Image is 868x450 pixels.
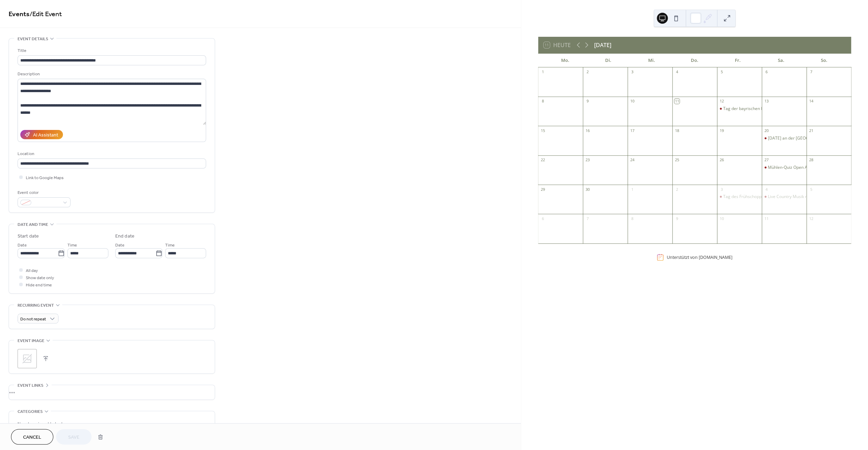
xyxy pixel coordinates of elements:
[630,187,635,192] div: 1
[540,157,545,163] div: 22
[587,54,630,67] div: Di.
[11,429,53,444] button: Cancel
[18,47,205,54] div: Title
[674,69,679,75] div: 4
[764,69,769,75] div: 6
[9,8,30,21] a: Events
[719,216,724,221] div: 10
[803,54,846,67] div: So.
[585,187,590,192] div: 30
[115,242,125,249] span: Date
[18,150,205,157] div: Location
[764,128,769,133] div: 20
[26,282,52,289] span: Hide end time
[18,349,37,368] div: ;
[18,408,43,415] span: Categories
[723,106,843,112] div: Tag der bayrischen Küche und Live Musik mit [PERSON_NAME]
[540,99,545,104] div: 8
[717,194,762,200] div: Tag des Frühschoppens mit Live Musik an der Baccumer Mühle
[544,54,587,67] div: Mo.
[115,233,135,240] div: End date
[30,8,62,21] span: / Edit Event
[630,69,635,75] div: 3
[630,54,673,67] div: Mi.
[764,216,769,221] div: 11
[674,216,679,221] div: 9
[768,135,837,141] div: [DATE] an der [GEOGRAPHIC_DATA]
[585,216,590,221] div: 7
[23,434,41,441] span: Cancel
[18,420,64,428] span: No categories added yet.
[762,165,806,171] div: Mühlen-Quiz Open Air im Biergarten der Baccumer Mühle
[674,157,679,163] div: 25
[585,128,590,133] div: 16
[723,194,853,200] div: Tag des Frühschoppens mit Live Musik an der [GEOGRAPHIC_DATA]
[585,69,590,75] div: 2
[808,216,814,221] div: 12
[18,70,205,78] div: Description
[719,69,724,75] div: 5
[18,302,54,309] span: Recurring event
[33,132,58,139] div: AI Assistant
[18,242,27,249] span: Date
[768,194,845,200] div: Live Country Musik mit [PERSON_NAME]
[540,216,545,221] div: 6
[698,254,732,260] a: [DOMAIN_NAME]
[719,157,724,163] div: 26
[630,99,635,104] div: 10
[808,128,814,133] div: 21
[18,35,48,43] span: Event details
[26,267,38,274] span: All day
[808,69,814,75] div: 7
[18,382,43,389] span: Event links
[716,54,759,67] div: Fr.
[719,187,724,192] div: 3
[717,106,762,112] div: Tag der bayrischen Küche und Live Musik mit Volker Stach
[20,315,46,323] span: Do not repeat
[585,157,590,163] div: 23
[674,128,679,133] div: 18
[18,221,48,228] span: Date and time
[540,128,545,133] div: 15
[594,41,611,49] div: [DATE]
[585,99,590,104] div: 9
[67,242,77,249] span: Time
[762,194,806,200] div: Live Country Musik mit Hermann Lammers Meyer
[20,130,63,139] button: AI Assistant
[764,99,769,104] div: 13
[666,254,732,260] div: Unterstützt von
[762,135,806,141] div: Weltkindertag an der Baccumer Mühle
[26,274,54,282] span: Show date only
[808,187,814,192] div: 5
[808,99,814,104] div: 14
[719,99,724,104] div: 12
[18,233,39,240] div: Start date
[540,187,545,192] div: 29
[18,337,44,344] span: Event image
[674,187,679,192] div: 2
[764,157,769,163] div: 27
[165,242,175,249] span: Time
[673,54,716,67] div: Do.
[719,128,724,133] div: 19
[630,216,635,221] div: 8
[540,69,545,75] div: 1
[764,187,769,192] div: 4
[674,99,679,104] div: 11
[630,157,635,163] div: 24
[18,189,69,196] div: Event color
[808,157,814,163] div: 28
[9,385,215,399] div: •••
[759,54,802,67] div: Sa.
[26,174,64,182] span: Link to Google Maps
[630,128,635,133] div: 17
